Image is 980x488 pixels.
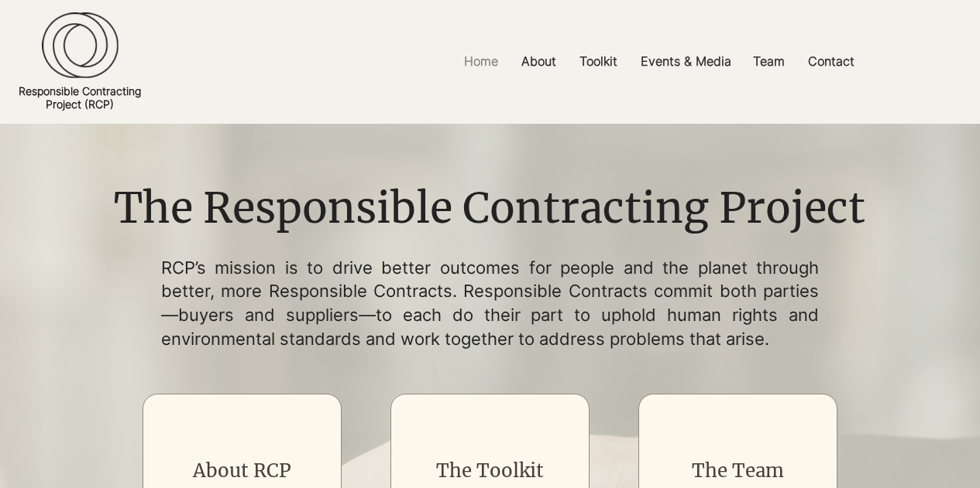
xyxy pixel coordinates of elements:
[510,44,568,79] a: About
[633,44,739,79] p: Events & Media
[436,459,544,483] a: The Toolkit
[338,44,980,79] nav: Site
[514,44,564,79] p: About
[568,44,629,79] a: Toolkit
[19,84,141,111] a: Responsible ContractingProject (RCP)
[800,44,862,79] p: Contact
[161,256,820,351] p: RCP’s mission is to drive better outcomes for people and the planet through better, more Responsi...
[796,44,866,79] a: Contact
[102,179,876,238] h1: The Responsible Contracting Project
[193,459,291,483] a: About RCP
[456,44,506,79] p: Home
[452,44,510,79] a: Home
[572,44,625,79] p: Toolkit
[745,44,793,79] p: Team
[692,459,784,483] a: The Team
[741,44,796,79] a: Team
[629,44,741,79] a: Events & Media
